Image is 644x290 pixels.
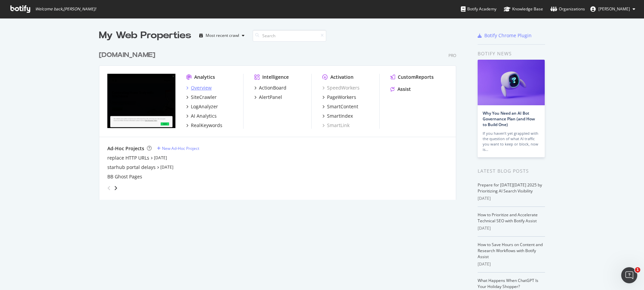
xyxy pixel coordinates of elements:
[35,6,96,12] span: Welcome back, [PERSON_NAME] !
[254,84,286,91] a: ActionBoard
[206,34,239,38] div: Most recent crawl
[99,42,462,200] div: grid
[397,86,411,93] div: Assist
[483,110,535,127] a: Why You Need an AI Bot Governance Plan (and How to Build One)
[191,84,212,91] div: Overview
[107,145,144,152] div: Ad-Hoc Projects
[99,50,155,60] div: [DOMAIN_NAME]
[478,60,545,105] img: Why You Need an AI Bot Governance Plan (and How to Build One)
[585,4,641,14] button: [PERSON_NAME]
[478,32,532,39] a: Botify Chrome Plugin
[478,242,543,259] a: How to Save Hours on Content and Research Workflows with Botify Assist
[478,261,545,267] div: [DATE]
[635,267,640,273] span: 1
[478,225,545,231] div: [DATE]
[254,94,282,101] a: AlertPanel
[186,94,217,101] a: SiteCrawler
[259,94,282,101] div: AlertPanel
[598,6,630,12] span: Keith Ang
[99,29,191,42] div: My Web Properties
[162,146,199,151] div: New Ad-Hoc Project
[105,183,113,193] div: angle-left
[107,173,142,180] a: BB Ghost Pages
[322,103,358,110] a: SmartContent
[322,94,356,101] a: PageWorkers
[191,94,217,101] div: SiteCrawler
[259,84,286,91] div: ActionBoard
[99,50,158,60] a: [DOMAIN_NAME]
[186,103,218,110] a: LogAnalyzer
[621,267,637,283] iframe: Intercom live chat
[398,74,434,80] div: CustomReports
[154,155,167,161] a: [DATE]
[107,155,149,161] a: replace HTTP URLs
[478,278,538,289] a: What Happens When ChatGPT Is Your Holiday Shopper?
[448,53,456,58] div: Pro
[478,195,545,201] div: [DATE]
[550,6,585,12] div: Organizations
[322,113,353,119] a: SmartIndex
[322,122,350,129] a: SmartLink
[478,50,545,57] div: Botify news
[194,74,215,80] div: Analytics
[330,74,354,80] div: Activation
[478,167,545,175] div: Latest Blog Posts
[478,212,538,224] a: How to Prioritize and Accelerate Technical SEO with Botify Assist
[107,164,156,171] a: starhub portal delays
[327,113,353,119] div: SmartIndex
[327,94,356,101] div: PageWorkers
[191,113,217,119] div: AI Analytics
[197,30,247,41] button: Most recent crawl
[390,74,434,80] a: CustomReports
[262,74,289,80] div: Intelligence
[484,32,532,39] div: Botify Chrome Plugin
[478,182,542,194] a: Prepare for [DATE][DATE] 2025 by Prioritizing AI Search Visibility
[191,103,218,110] div: LogAnalyzer
[186,113,217,119] a: AI Analytics
[327,103,358,110] div: SmartContent
[253,30,326,42] input: Search
[160,164,173,170] a: [DATE]
[322,84,360,91] a: SpeedWorkers
[186,84,212,91] a: Overview
[191,122,222,129] div: RealKeywords
[483,131,540,152] div: If you haven’t yet grappled with the question of what AI traffic you want to keep or block, now is…
[107,74,175,128] img: starhub.com
[504,6,543,12] div: Knowledge Base
[113,185,118,191] div: angle-right
[390,86,411,93] a: Assist
[186,122,222,129] a: RealKeywords
[461,6,496,12] div: Botify Academy
[157,146,199,151] a: New Ad-Hoc Project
